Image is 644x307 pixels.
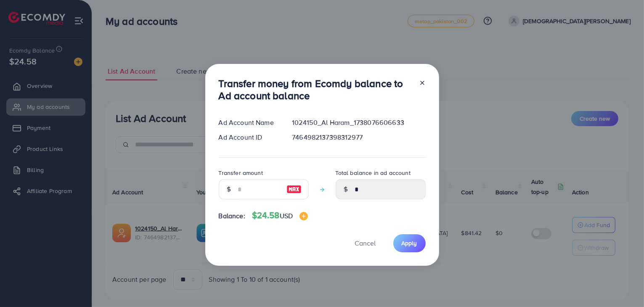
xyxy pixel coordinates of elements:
span: USD [280,211,293,220]
button: Cancel [345,234,387,252]
div: 1024150_Al Haram_1738076606633 [285,118,432,127]
div: 7464982137398312977 [285,132,432,142]
span: Apply [402,239,417,247]
label: Total balance in ad account [336,169,411,177]
div: Ad Account Name [212,118,286,127]
label: Transfer amount [219,169,263,177]
span: Cancel [355,238,376,248]
h3: Transfer money from Ecomdy balance to Ad account balance [219,77,412,102]
span: Balance: [219,211,245,221]
h4: $24.58 [252,210,308,221]
button: Apply [393,234,426,252]
iframe: Chat [608,269,638,301]
img: image [286,184,302,194]
div: Ad Account ID [212,132,286,142]
img: image [299,212,308,220]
